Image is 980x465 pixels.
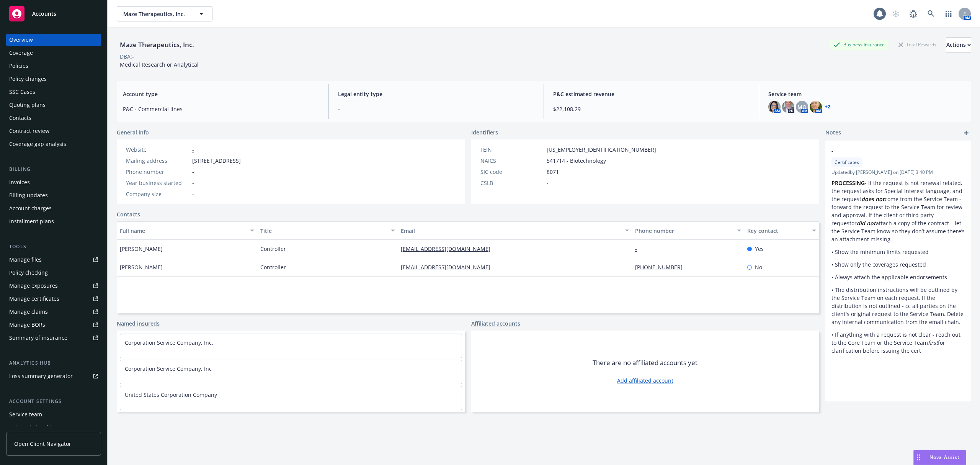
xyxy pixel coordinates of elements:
a: Loss summary generator [6,370,101,382]
div: Title [260,227,386,235]
div: Account settings [6,398,101,405]
div: Policy checking [9,267,48,279]
p: • Always attach the applicable endorsements [831,273,965,281]
button: Email [398,221,632,240]
span: [US_EMPLOYER_IDENTIFICATION_NUMBER] [547,146,656,154]
p: • Show only the coverages requested [831,260,965,269]
a: Corporation Service Company, Inc. [125,339,213,346]
div: Billing [6,165,101,173]
div: NAICS [480,157,544,165]
span: - [338,105,534,113]
div: SSC Cases [9,86,35,98]
a: Contacts [6,112,101,124]
span: Account type [123,90,319,98]
a: Account charges [6,202,101,214]
button: Full name [117,221,257,240]
button: Key contact [744,221,819,240]
div: Company size [126,190,189,198]
div: Policies [9,60,28,72]
img: photo [782,101,794,113]
div: DBA: - [120,52,134,61]
a: Policies [6,60,101,72]
em: first [928,339,938,346]
a: Add affiliated account [617,377,673,385]
a: Report a Bug [906,6,921,21]
span: - [831,147,945,155]
div: Coverage gap analysis [9,138,66,150]
a: Invoices [6,176,101,188]
span: - [192,168,194,176]
a: Coverage gap analysis [6,138,101,150]
div: Loss summary generator [9,370,73,382]
div: Actions [946,38,971,52]
a: Manage BORs [6,319,101,331]
span: - [192,190,194,198]
div: Manage files [9,254,42,266]
span: [PERSON_NAME] [120,245,163,253]
button: Nova Assist [913,450,966,465]
span: Notes [825,128,841,138]
span: - [547,179,549,187]
div: FEIN [480,146,544,154]
span: MQ [797,103,807,111]
div: Tools [6,243,101,251]
p: • Show the minimum limits requested [831,248,965,256]
a: [EMAIL_ADDRESS][DOMAIN_NAME] [401,264,497,271]
a: Manage claims [6,306,101,318]
a: Service team [6,408,101,421]
span: P&C estimated revenue [553,90,750,98]
div: SIC code [480,168,544,176]
button: Title [257,221,398,240]
div: Policy changes [9,73,47,85]
a: Manage certificates [6,293,101,305]
a: [EMAIL_ADDRESS][DOMAIN_NAME] [401,245,497,252]
img: photo [768,101,781,113]
a: Overview [6,34,101,46]
a: Affiliated accounts [471,319,520,327]
a: Billing updates [6,189,101,201]
a: [PHONE_NUMBER] [635,264,689,271]
a: Start snowing [888,6,903,21]
span: Legal entity type [338,90,534,98]
span: Certificates [835,159,859,166]
strong: PROCESSING [831,179,865,187]
div: Service team [9,408,42,421]
a: Search [923,6,939,21]
span: $22,108.29 [553,105,750,113]
a: Contract review [6,125,101,137]
div: Key contact [747,227,808,235]
a: Policy changes [6,73,101,85]
span: Service team [768,90,965,98]
div: Business Insurance [830,40,889,49]
span: [PERSON_NAME] [120,263,163,271]
div: Drag to move [914,450,923,465]
span: Nova Assist [929,454,960,460]
div: Phone number [126,168,189,176]
div: Summary of insurance [9,332,67,344]
div: Maze Therapeutics, Inc. [117,40,197,50]
div: Year business started [126,179,189,187]
a: - [192,146,194,153]
span: Yes [755,245,764,253]
span: Controller [260,263,286,271]
div: Manage exposures [9,280,58,292]
a: Installment plans [6,215,101,228]
button: Phone number [632,221,745,240]
span: Accounts [32,11,56,17]
a: Named insureds [117,319,160,327]
a: Quoting plans [6,99,101,111]
a: United States Corporation Company [125,391,217,398]
a: SSC Cases [6,86,101,98]
div: Contract review [9,125,49,137]
span: 8071 [547,168,559,176]
span: P&C - Commercial lines [123,105,319,113]
div: Total Rewards [895,40,940,49]
div: Invoices [9,176,30,188]
span: Updated by [PERSON_NAME] on [DATE] 3:40 PM [831,169,965,176]
p: • The distribution instructions will be outlined by the Service Team on each request. If the dist... [831,286,965,326]
span: [STREET_ADDRESS] [192,157,241,165]
div: Phone number [635,227,733,235]
div: Billing updates [9,189,48,201]
div: Overview [9,34,33,46]
span: General info [117,128,149,136]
